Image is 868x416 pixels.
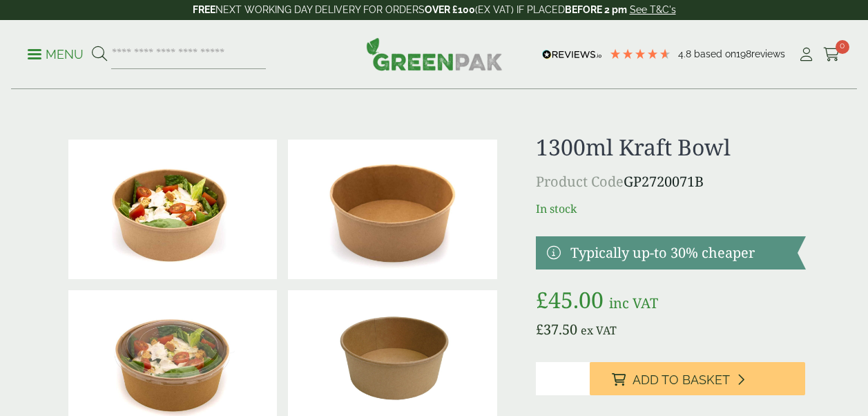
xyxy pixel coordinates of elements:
[68,140,278,279] img: Kraft Bowl 1300ml With Ceaser Salad
[536,200,806,217] p: In stock
[536,134,806,160] h1: 1300ml Kraft Bowl
[193,4,215,15] strong: FREE
[565,4,627,15] strong: BEFORE 2 pm
[823,48,840,62] i: Cart
[823,44,840,65] a: 0
[630,4,676,15] a: See T&C's
[536,320,543,339] span: £
[28,46,84,63] p: Menu
[798,48,815,62] i: My Account
[366,37,503,70] img: GreenPak Supplies
[542,50,602,59] img: REVIEWS.io
[836,40,849,54] span: 0
[536,171,806,192] p: GP2720071B
[581,323,617,338] span: ex VAT
[678,48,694,59] span: 4.8
[28,46,84,60] a: Menu
[694,48,736,59] span: Based on
[736,48,751,59] span: 198
[633,372,730,388] span: Add to Basket
[288,140,497,279] img: Kraft Bowl 1300ml
[536,285,548,314] span: £
[609,48,671,60] div: 4.79 Stars
[536,285,604,314] bdi: 45.00
[536,320,577,339] bdi: 37.50
[425,4,475,15] strong: OVER £100
[590,362,806,395] button: Add to Basket
[751,48,785,59] span: reviews
[536,172,624,191] span: Product Code
[609,294,658,312] span: inc VAT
